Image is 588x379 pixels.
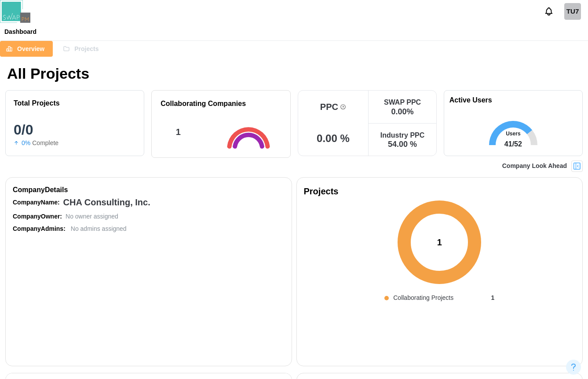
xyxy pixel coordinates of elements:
div: Dashboard [4,29,37,35]
div: 1 [176,125,181,139]
div: Company Look Ahead [502,161,567,171]
div: 0.00 % [317,133,350,144]
img: Project Look Ahead Button [573,162,581,171]
div: Company Details [13,185,285,196]
div: No admins assigned [71,224,127,234]
div: Complete [32,138,58,148]
div: 0.00 % [391,108,414,116]
strong: Company Owner: [13,213,62,220]
button: Notifications [541,4,556,19]
div: No owner assigned [66,212,118,222]
div: Industry PPC [380,131,424,139]
h1: Collaborating Companies [161,99,246,109]
div: 1 [437,236,442,249]
div: Company Name: [13,198,60,208]
div: TU7 [564,3,581,20]
div: 1 [491,293,494,303]
h1: Active Users [449,96,492,105]
div: Total Projects [14,99,60,107]
div: SWAP PPC [384,98,421,106]
div: 0/0 [14,123,136,137]
div: CHA Consulting, Inc. [63,196,150,209]
div: Collaborating Projects [393,293,453,303]
div: PPC [320,102,338,111]
span: Overview [17,41,44,56]
a: Test User 7 [564,3,581,20]
span: Projects [74,41,99,56]
strong: Company Admins: [13,225,66,232]
div: 54.00 % [388,140,417,148]
div: 0% [22,138,30,148]
div: Projects [304,185,576,198]
button: Projects [57,41,107,57]
h1: All Projects [7,64,89,83]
